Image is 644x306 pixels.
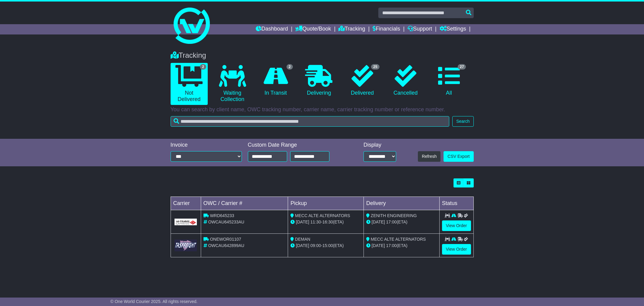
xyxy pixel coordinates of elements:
[364,142,396,148] div: Display
[171,106,474,113] p: You can search by client name, OWC tracking number, carrier name, carrier tracking number or refe...
[210,213,234,218] span: WRD645233
[214,63,251,105] a: Waiting Collection
[175,239,197,251] img: GetCarrierServiceLogo
[366,219,437,225] div: (ETA)
[168,51,477,60] div: Tracking
[442,220,471,231] a: View Order
[295,24,331,34] a: Quote/Book
[386,220,397,224] span: 17:00
[248,142,345,148] div: Custom Date Range
[440,24,466,34] a: Settings
[290,219,361,225] div: - (ETA)
[371,237,426,242] span: MECC ALTE ALTERNATORS
[452,116,473,127] button: Search
[201,197,288,210] td: OWC / Carrier #
[208,220,244,224] span: OWCAU645233AU
[344,63,381,99] a: 25 Delivered
[208,243,244,248] span: OWCAU642899AU
[175,219,197,225] img: GetCarrierServiceLogo
[371,64,379,70] span: 25
[372,243,385,248] span: [DATE]
[387,63,424,99] a: Cancelled
[458,64,466,70] span: 27
[364,197,439,210] td: Delivery
[366,243,437,249] div: (ETA)
[408,24,432,34] a: Support
[442,244,471,255] a: View Order
[310,220,321,224] span: 11:30
[171,197,201,210] td: Carrier
[373,24,400,34] a: Financials
[288,197,364,210] td: Pickup
[290,243,361,249] div: - (ETA)
[296,243,309,248] span: [DATE]
[322,220,333,224] span: 16:30
[200,64,206,70] span: 2
[210,237,241,242] span: ONEWOR01107
[310,243,321,248] span: 09:00
[111,299,198,304] span: © One World Courier 2025. All rights reserved.
[171,63,208,105] a: 2 Not Delivered
[444,151,473,162] a: CSV Export
[171,142,242,148] div: Invoice
[322,243,333,248] span: 15:00
[300,63,338,99] a: Delivering
[418,151,441,162] button: Refresh
[371,213,417,218] span: ZENITH ENGINEERING
[287,64,293,70] span: 2
[338,24,365,34] a: Tracking
[257,63,294,99] a: 2 In Transit
[372,220,385,224] span: [DATE]
[256,24,288,34] a: Dashboard
[386,243,397,248] span: 17:00
[296,220,309,224] span: [DATE]
[439,197,473,210] td: Status
[295,213,350,218] span: MECC ALTE ALTERNATORS
[430,63,467,99] a: 27 All
[295,237,310,242] span: DEMAN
